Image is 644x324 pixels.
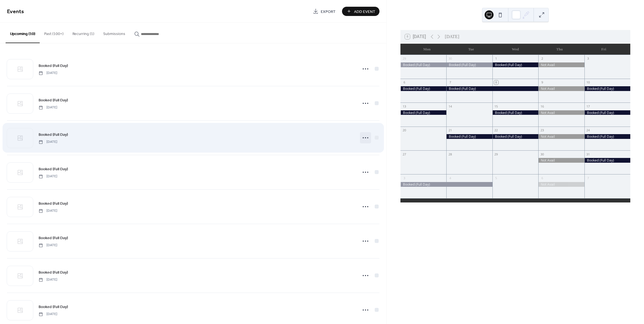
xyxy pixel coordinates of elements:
div: Booked (Full Day) [492,110,538,115]
span: [DATE] [39,71,57,76]
div: 3 [586,57,590,61]
span: [DATE] [39,139,57,144]
a: Export [309,7,340,16]
div: Booked (Full Day) [400,110,446,115]
div: 3 [402,176,406,180]
a: Booked (Full Day) [39,97,68,103]
div: Booked (Full Day) [492,62,538,67]
div: Booked (Full Day) [584,110,630,115]
span: Booked (Full Day) [39,270,68,276]
div: Booked (Full Day) [492,134,538,139]
div: Not Avail [538,86,584,91]
div: 17 [586,104,590,108]
div: 14 [448,104,452,108]
span: [DATE] [39,174,57,179]
div: Booked (Full Day) [584,134,630,139]
span: [DATE] [39,277,57,282]
button: Submissions [99,23,130,43]
div: Booked (Full Day) [400,182,492,187]
div: Booked (Full Day) [584,86,630,91]
a: Booked (Full Day) [39,304,68,310]
div: Tue [449,44,493,55]
span: Booked (Full Day) [39,201,68,207]
span: Export [321,9,336,15]
a: Booked (Full Day) [39,200,68,207]
div: 29 [402,57,406,61]
span: Booked (Full Day) [39,304,68,310]
span: [DATE] [39,243,57,248]
button: Upcoming (10) [6,23,40,43]
div: 27 [402,152,406,156]
div: Booked (Full Day) [400,62,446,67]
span: Booked (Full Day) [39,132,68,138]
div: 20 [402,128,406,132]
span: Events [7,6,24,17]
div: 16 [540,104,544,108]
a: Booked (Full Day) [39,166,68,172]
div: 23 [540,128,544,132]
div: Not Avail [538,134,584,139]
div: 29 [494,152,498,156]
a: Booked (Full Day) [39,235,68,241]
div: 22 [494,128,498,132]
div: Not Avail [538,158,584,163]
button: Recurring (1) [68,23,99,43]
a: Booked (Full Day) [39,269,68,276]
div: 4 [448,176,452,180]
div: 13 [402,104,406,108]
span: Add Event [354,9,375,15]
div: Booked (Full Day) [446,134,492,139]
div: Not Avail [538,182,584,187]
div: 10 [586,80,590,85]
div: Thu [537,44,582,55]
div: 31 [586,152,590,156]
span: Booked (Full Day) [39,63,68,69]
span: [DATE] [39,208,57,213]
div: [DATE] [445,33,459,40]
div: 8 [494,80,498,85]
a: Booked (Full Day) [39,131,68,138]
div: Fri [582,44,626,55]
div: Booked (Full Day) [400,86,446,91]
div: Booked (Full Day) [584,158,630,163]
button: Past (100+) [40,23,68,43]
div: 6 [402,80,406,85]
div: Mon [405,44,449,55]
div: 6 [540,176,544,180]
div: Not Avail [538,110,584,115]
div: 7 [586,176,590,180]
span: Booked (Full Day) [39,235,68,241]
div: Booked (Full Day) [446,62,492,67]
div: 30 [448,57,452,61]
div: 9 [540,80,544,85]
div: Wed [493,44,537,55]
a: Booked (Full Day) [39,62,68,69]
div: 30 [540,152,544,156]
div: 1 [494,57,498,61]
div: 7 [448,80,452,85]
div: Booked (Full Day) [446,86,538,91]
div: Not Avail [538,62,584,67]
div: 28 [448,152,452,156]
div: 15 [494,104,498,108]
span: [DATE] [39,105,57,110]
div: 21 [448,128,452,132]
div: 24 [586,128,590,132]
span: Booked (Full Day) [39,97,68,103]
span: [DATE] [39,312,57,317]
div: 5 [494,176,498,180]
div: 2 [540,57,544,61]
span: Booked (Full Day) [39,166,68,172]
button: Add Event [342,7,379,16]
